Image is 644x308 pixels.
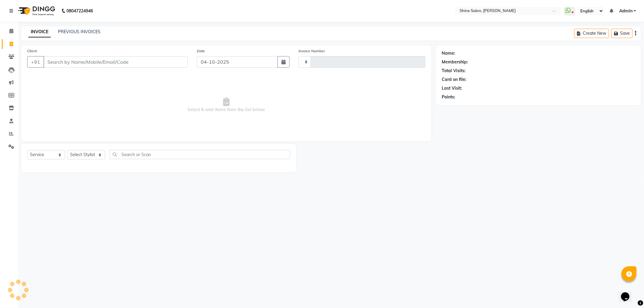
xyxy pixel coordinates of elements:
input: Search by Name/Mobile/Email/Code [43,56,188,68]
div: Points: [442,94,456,100]
button: +91 [27,56,44,68]
input: Search or Scan [110,150,290,159]
div: Total Visits: [442,68,466,74]
span: Admin [619,8,633,14]
div: Name: [442,50,456,56]
a: PREVIOUS INVOICES [58,29,101,34]
iframe: chat widget [619,284,638,302]
b: 08047224946 [66,2,93,19]
div: Card on file: [442,76,467,83]
a: INVOICE [28,27,51,37]
button: Create New [574,29,609,38]
div: Membership: [442,59,468,65]
button: Save [611,29,633,38]
span: Select & add items from the list below [27,75,425,135]
label: Invoice Number [299,48,325,54]
label: Client [27,48,37,54]
label: Date [197,48,205,54]
div: Last Visit: [442,85,462,91]
img: logo [15,2,57,19]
